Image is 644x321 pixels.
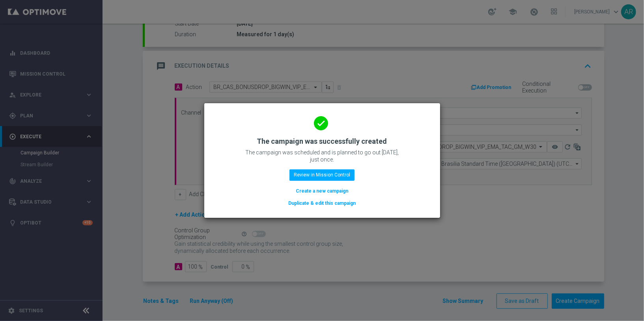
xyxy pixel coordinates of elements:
button: Review in Mission Control [289,169,355,180]
button: Create a new campaign [295,187,349,195]
p: The campaign was scheduled and is planned to go out [DATE], just once. [243,149,401,163]
h2: The campaign was successfully created [257,137,387,146]
i: done [314,116,328,130]
button: Duplicate & edit this campaign [287,199,357,208]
